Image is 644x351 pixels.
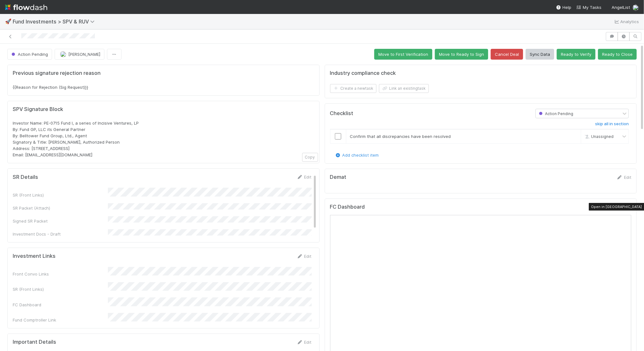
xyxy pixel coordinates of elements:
[302,153,318,162] button: Copy
[595,121,629,129] a: skip all in section
[7,49,52,60] button: Action Pending
[13,205,108,211] div: SR Packet (Attach)
[556,4,571,10] div: Help
[598,49,637,60] button: Ready to Close
[297,174,312,179] a: Edit
[330,204,365,210] h5: FC Dashboard
[13,253,56,259] h5: Investment Links
[13,302,108,308] div: FC Dashboard
[612,5,630,10] span: AngelList
[557,49,595,60] button: Ready to Verify
[55,49,104,60] button: [PERSON_NAME]
[13,286,108,292] div: SR (Front Links)
[13,70,314,76] h5: Previous signature rejection reason
[379,84,429,93] button: Link an existingtask
[583,134,614,139] span: Unassigned
[297,340,312,345] a: Edit
[435,49,488,60] button: Move to Ready to Sign
[330,110,354,117] h5: Checklist
[13,85,88,90] span: {{Reason for Rejection (Sig Request)}}
[614,18,639,25] a: Analytics
[633,4,639,11] img: avatar_f32b584b-9fa7-42e4-bca2-ac5b6bf32423.png
[350,134,451,139] span: Confirm that all discrepancies have been resolved
[330,84,376,93] button: Create a newtask
[576,5,601,10] span: My Tasks
[13,218,108,224] div: Signed SR Packet
[13,339,56,345] h5: Important Details
[13,231,108,237] div: Investment Docs - Draft
[330,174,347,180] h5: Demat
[616,175,631,180] a: Edit
[10,52,48,57] span: Action Pending
[491,49,523,60] button: Cancel Deal
[13,18,98,25] span: Fund Investments > SPV & RUV
[68,52,100,57] span: [PERSON_NAME]
[538,111,573,116] span: Action Pending
[374,49,432,60] button: Move to First Verification
[13,120,139,157] span: Investor Name: PE-0715 Fund I, a series of Incisive Ventures, LP By: Fund GP, LLC its General Par...
[13,317,108,323] div: Fund Comptroller Link
[5,19,11,24] span: 🚀
[60,51,66,57] img: avatar_f32b584b-9fa7-42e4-bca2-ac5b6bf32423.png
[13,192,108,198] div: SR (Front Links)
[13,271,108,277] div: Front Convo Links
[335,153,379,158] a: Add checklist item
[595,121,629,127] h6: skip all in section
[576,4,601,10] a: My Tasks
[13,174,38,180] h5: SR Details
[297,254,312,259] a: Edit
[5,2,47,13] img: logo-inverted-e16ddd16eac7371096b0.svg
[13,106,314,113] h5: SPV Signature Block
[330,70,396,76] h5: Industry compliance check
[526,49,554,60] button: Sync Data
